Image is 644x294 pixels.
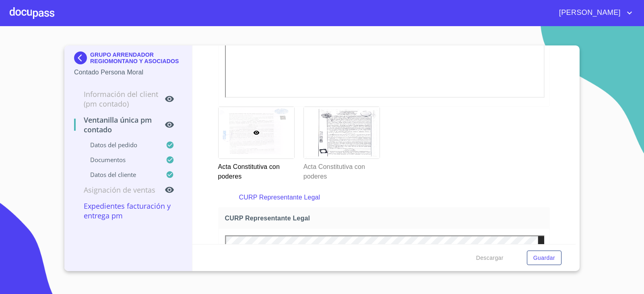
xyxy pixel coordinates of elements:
p: Datos del cliente [74,171,166,179]
img: Acta Constitutiva con poderes [304,107,380,158]
p: Datos del pedido [74,141,166,149]
img: Docupass spot blue [74,51,90,64]
p: Asignación de Ventas [74,185,165,195]
div: GRUPO ARRENDADOR REGIOMONTANO Y ASOCIADOS [74,51,182,68]
p: Información del Client (PM contado) [74,89,165,109]
button: Guardar [527,251,561,265]
p: Ventanilla única PM contado [74,115,165,134]
button: account of current user [553,6,634,19]
span: [PERSON_NAME] [553,6,625,19]
span: CURP Representante Legal [225,214,547,222]
p: Documentos [74,156,166,164]
p: Expedientes Facturación y Entrega PM [74,201,182,220]
button: Descargar [473,251,507,265]
p: Acta Constitutiva con poderes [303,159,379,181]
p: Contado Persona Moral [74,68,182,77]
p: Acta Constitutiva con poderes [218,159,294,181]
p: CURP Representante Legal [239,193,529,202]
span: Guardar [533,253,555,263]
span: Descargar [476,253,504,263]
p: GRUPO ARRENDADOR REGIOMONTANO Y ASOCIADOS [90,51,182,64]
